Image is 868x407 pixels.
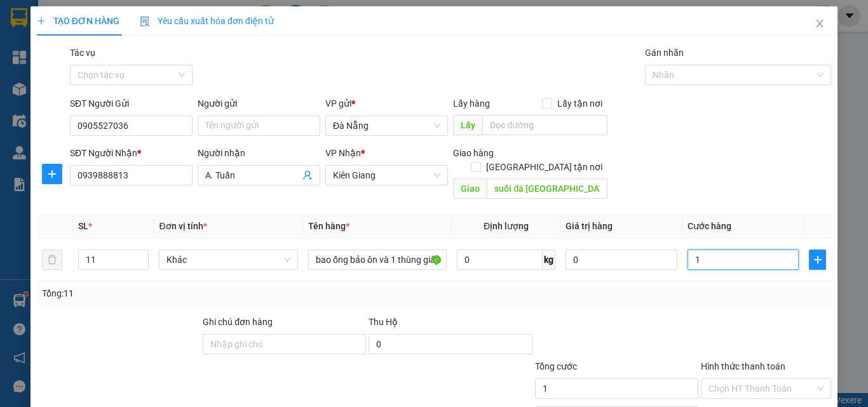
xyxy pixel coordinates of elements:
[484,221,529,231] span: Định lượng
[325,97,448,110] div: VP gửi
[701,361,785,371] label: Hình thức thanh toán
[166,250,290,269] span: Khác
[688,221,731,231] span: Cước hàng
[325,148,361,158] span: VP Nhận
[543,250,555,270] span: kg
[481,160,607,174] span: [GEOGRAPHIC_DATA] tận nơi
[453,98,490,109] span: Lấy hàng
[333,166,440,185] span: Kiên Giang
[42,164,62,184] button: plus
[70,48,95,58] label: Tác vụ
[802,6,837,42] button: Close
[333,116,440,135] span: Đà Nẵng
[810,255,825,265] span: plus
[645,48,684,58] label: Gán nhãn
[809,250,826,270] button: plus
[78,221,88,231] span: SL
[566,250,677,270] input: 0
[308,250,447,270] input: VD: Bàn, Ghế
[535,361,577,371] span: Tổng cước
[42,286,336,300] div: Tổng: 11
[70,97,193,110] div: SĐT Người Gửi
[552,97,607,110] span: Lấy tận nơi
[198,97,320,110] div: Người gửi
[198,146,320,160] div: Người nhận
[42,250,62,270] button: delete
[43,169,62,179] span: plus
[302,170,313,180] span: user-add
[37,17,46,25] span: plus
[159,221,207,231] span: Đơn vị tính
[203,334,366,354] input: Ghi chú đơn hàng
[453,178,487,199] span: Giao
[203,317,273,327] label: Ghi chú đơn hàng
[482,115,607,135] input: Dọc đường
[566,221,613,231] span: Giá trị hàng
[140,16,274,26] span: Yêu cầu xuất hóa đơn điện tử
[453,148,494,158] span: Giao hàng
[815,18,825,29] span: close
[37,16,119,26] span: TẠO ĐƠN HÀNG
[140,17,150,27] img: icon
[453,115,482,135] span: Lấy
[369,317,398,327] span: Thu Hộ
[487,178,607,199] input: Dọc đường
[70,146,193,160] div: SĐT Người Nhận
[308,221,349,231] span: Tên hàng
